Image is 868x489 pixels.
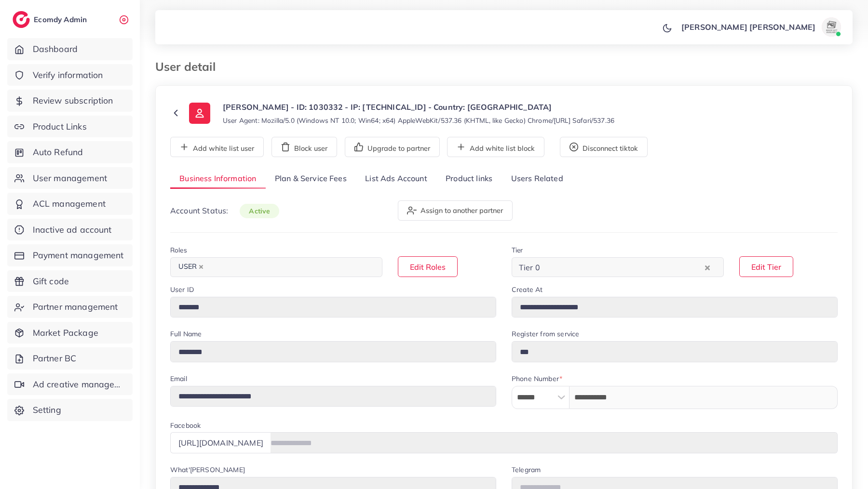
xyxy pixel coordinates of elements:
span: Market Package [33,327,98,339]
div: Search for option [512,257,724,277]
span: Tier 0 [517,260,542,275]
button: Block user [271,137,337,157]
div: Search for option [170,257,382,277]
label: Telegram [512,465,541,475]
a: Verify information [7,64,133,86]
img: logo [13,11,30,28]
a: Review subscription [7,90,133,112]
a: Market Package [7,322,133,344]
button: Deselect USER [199,264,203,269]
span: ACL management [33,198,106,210]
a: Partner management [7,296,133,318]
a: Ad creative management [7,373,133,396]
label: Tier [512,245,523,255]
span: Inactive ad account [33,224,112,236]
span: Review subscription [33,94,113,107]
a: Users Related [502,169,572,189]
button: Upgrade to partner [345,137,440,157]
a: List Ads Account [356,169,436,189]
p: [PERSON_NAME] - ID: 1030332 - IP: [TECHNICAL_ID] - Country: [GEOGRAPHIC_DATA] [223,101,614,113]
a: ACL management [7,193,133,215]
button: Edit Roles [398,256,458,277]
span: Gift code [33,275,69,288]
button: Edit Tier [739,256,793,277]
button: Disconnect tiktok [560,137,648,157]
span: Partner management [33,301,118,313]
label: Register from service [512,329,579,339]
label: Facebook [170,421,201,430]
label: Email [170,374,187,383]
span: Auto Refund [33,146,83,159]
img: ic-user-info.36bf1079.svg [189,103,210,124]
span: Ad creative management [33,378,125,391]
div: [URL][DOMAIN_NAME] [170,432,271,453]
label: User ID [170,285,194,294]
p: Account Status: [170,205,279,217]
a: [PERSON_NAME] [PERSON_NAME]avatar [676,17,845,37]
small: User Agent: Mozilla/5.0 (Windows NT 10.0; Win64; x64) AppleWebKit/537.36 (KHTML, like Gecko) Chro... [223,116,614,125]
label: Phone Number [512,374,562,383]
span: active [240,204,279,218]
button: Assign to another partner [398,200,513,221]
span: USER [174,260,208,274]
button: Add white list user [170,137,264,157]
input: Search for option [543,260,703,275]
span: Dashboard [33,43,78,55]
a: Auto Refund [7,141,133,163]
label: Create At [512,285,542,294]
label: What'[PERSON_NAME] [170,465,245,475]
a: Product Links [7,116,133,138]
a: logoEcomdy Admin [13,11,89,28]
label: Full Name [170,329,202,339]
button: Add white list block [447,137,544,157]
a: Product links [436,169,502,189]
p: [PERSON_NAME] [PERSON_NAME] [681,21,815,33]
a: User management [7,167,133,189]
a: Business Information [170,169,266,189]
a: Setting [7,399,133,421]
span: Payment management [33,249,124,262]
span: User management [33,172,107,185]
a: Gift code [7,270,133,292]
span: Product Links [33,120,87,133]
h3: User detail [155,60,223,74]
span: Partner BC [33,352,77,365]
span: Verify information [33,69,103,81]
span: Setting [33,404,61,416]
img: avatar [822,17,841,37]
label: Roles [170,245,187,255]
a: Plan & Service Fees [266,169,356,189]
a: Inactive ad account [7,219,133,241]
a: Partner BC [7,347,133,370]
a: Payment management [7,244,133,266]
h2: Ecomdy Admin [34,15,89,24]
a: Dashboard [7,38,133,60]
input: Search for option [209,260,370,275]
button: Clear Selected [705,262,710,273]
